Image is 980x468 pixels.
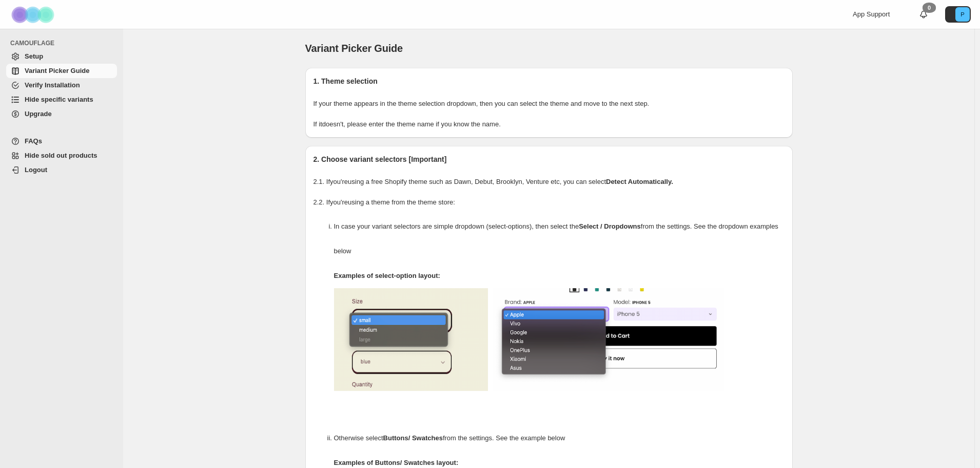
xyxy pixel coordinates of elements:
strong: Buttons/ Swatches [383,434,443,442]
img: Camouflage [8,1,60,29]
span: Variant Picker Guide [305,43,403,54]
div: 0 [923,3,936,13]
a: Hide specific variants [6,92,117,107]
a: Setup [6,49,117,64]
p: In case your variant selectors are simple dropdown (select-options), then select the from the set... [334,214,785,264]
strong: Examples of Buttons/ Swatches layout: [334,459,459,466]
strong: Examples of select-option layout: [334,272,440,279]
span: Avatar with initials P [955,7,970,22]
a: Variant Picker Guide [6,64,117,78]
span: Upgrade [25,110,52,118]
a: 0 [918,9,929,20]
p: If it doesn't , please enter the theme name if you know the name. [313,119,785,129]
strong: Detect Automatically. [606,178,673,185]
a: Upgrade [6,107,117,121]
h2: 2. Choose variant selectors [Important] [313,154,785,164]
span: App Support [853,10,890,18]
span: Hide sold out products [25,152,97,159]
p: If your theme appears in the theme selection dropdown, then you can select the theme and move to ... [313,99,785,109]
h2: 1. Theme selection [313,76,785,86]
img: camouflage-select-options-2 [493,288,724,391]
a: Verify Installation [6,78,117,92]
a: Hide sold out products [6,148,117,163]
p: 2.1. If you're using a free Shopify theme such as Dawn, Debut, Brooklyn, Venture etc, you can select [313,177,785,187]
span: CAMOUFLAGE [10,39,118,47]
span: Hide specific variants [25,96,93,103]
span: Logout [25,166,47,174]
span: Verify Installation [25,81,80,89]
span: Setup [25,52,43,60]
button: Avatar with initials P [945,6,971,23]
a: FAQs [6,134,117,148]
text: P [961,11,964,17]
img: camouflage-select-options [334,288,488,391]
span: FAQs [25,137,42,145]
a: Logout [6,163,117,177]
p: 2.2. If you're using a theme from the theme store: [313,197,785,208]
strong: Select / Dropdowns [579,222,641,230]
span: Variant Picker Guide [25,67,89,74]
p: Otherwise select from the settings. See the example below [334,426,785,451]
